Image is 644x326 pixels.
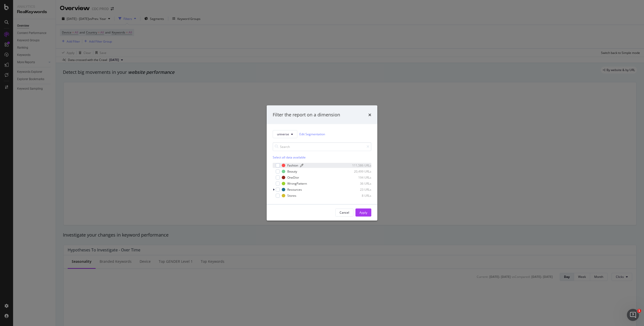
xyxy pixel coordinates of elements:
[299,132,325,137] a: Edit Segmentation
[347,181,371,186] div: 36 URLs
[355,208,371,216] button: Apply
[273,155,371,159] div: Select all data available
[347,175,371,180] div: 194 URLs
[359,210,367,215] div: Apply
[277,132,289,136] span: universe
[335,208,353,216] button: Cancel
[287,181,307,186] div: WrongPattern
[287,163,298,168] div: Fashion
[340,210,349,215] div: Cancel
[347,193,371,198] div: 8 URLs
[267,106,377,221] div: modal
[368,112,371,118] div: times
[287,193,296,198] div: Stores
[347,169,371,174] div: 20,499 URLs
[287,187,302,192] div: Resources
[273,142,371,151] input: Search
[287,169,297,174] div: Beauty
[637,309,641,313] span: 1
[273,112,340,118] div: Filter the report on a dimension
[347,187,371,192] div: 23 URLs
[347,163,371,168] div: 111,586 URLs
[287,175,299,180] div: OneDior
[273,130,297,138] button: universe
[627,309,639,321] iframe: Intercom live chat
